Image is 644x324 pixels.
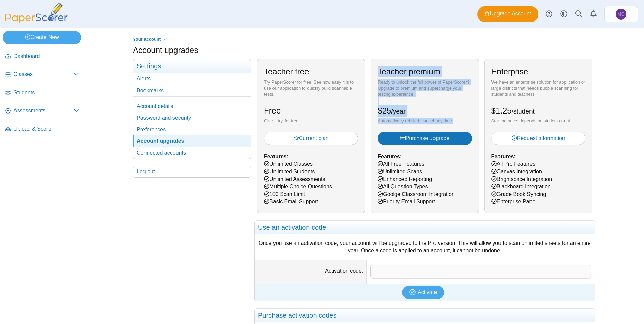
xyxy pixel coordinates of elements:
[3,31,81,44] a: Create New
[133,73,251,85] a: Alerts
[133,44,198,56] h1: Account upgrades
[255,309,595,322] h2: Purchase activation codes
[13,107,74,115] span: Assessments
[378,132,472,145] button: Purchase upgrade
[264,132,358,145] button: Current plan
[491,154,516,159] b: Features:
[3,103,82,119] a: Assessments
[586,7,601,22] a: Alerts
[3,48,82,65] a: Dashboard
[255,221,595,234] h2: Use an activation code
[491,66,528,77] h2: Enterprise
[418,289,437,295] span: Activate
[378,79,472,98] div: Ready to unlock the full power of PaperScorer? Upgrade to premium and supercharge your testing ex...
[133,166,251,177] a: Log out
[3,121,82,137] a: Upload & Score
[133,124,251,135] a: Preferences
[512,108,535,115] small: /student
[616,9,626,20] span: Michael Clark
[3,85,82,101] a: Students
[264,118,358,124] div: Give it try, for free.
[133,101,251,112] a: Account details
[402,286,444,299] button: Activate
[617,12,625,17] span: Michael Clark
[13,71,74,78] span: Classes
[400,135,450,141] span: Purchase upgrade
[264,154,288,159] b: Features:
[491,118,585,124] div: Starting price; depends on student count.
[491,105,535,117] h2: $1.25
[294,135,329,141] span: Current plan
[133,85,251,96] a: Bookmarks
[604,6,638,22] a: Michael Clark
[391,108,406,115] small: /year
[13,125,79,133] span: Upload & Score
[257,59,365,213] div: Unlimited Classes Unlimited Students Unlimited Assessments Multiple Choice Questions 100 Scan Lim...
[131,35,162,44] a: Your account
[484,59,592,213] div: All Pro Features Canvas Integration Brightspace Integration Blackboard Integration Grade Book Syn...
[133,37,161,42] span: Your account
[378,66,440,77] h2: Teacher premium
[477,6,538,22] a: Upgrade Account
[491,132,585,145] a: Request information
[264,66,309,77] h2: Teacher free
[133,112,251,124] a: Password and security
[491,79,585,98] div: We have an enterprise solution for application or large districts that needs bubble scanning for ...
[264,79,358,98] div: Try PaperScorer for free! See how easy it is to use our application to quickly build scannable te...
[512,135,565,141] span: Request information
[378,106,406,115] span: $25
[258,239,591,255] div: Once you use an activation code, your account will be upgraded to the Pro version. This will allo...
[371,59,479,213] div: All Free Features Unlimited Scans Enhanced Reporting All Question Types Goolge Classroom Integrat...
[3,19,70,24] a: PaperScorer
[133,147,251,159] a: Connected accounts
[378,154,402,159] b: Features:
[378,118,472,124] div: Automatically rebilled; cancel any time.
[133,59,251,73] h3: Settings
[325,268,363,274] label: Activation code
[13,89,79,96] span: Students
[484,10,531,18] span: Upgrade Account
[13,53,79,60] span: Dashboard
[3,3,70,23] img: PaperScorer
[133,135,251,147] a: Account upgrades
[264,105,281,117] h2: Free
[3,67,82,83] a: Classes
